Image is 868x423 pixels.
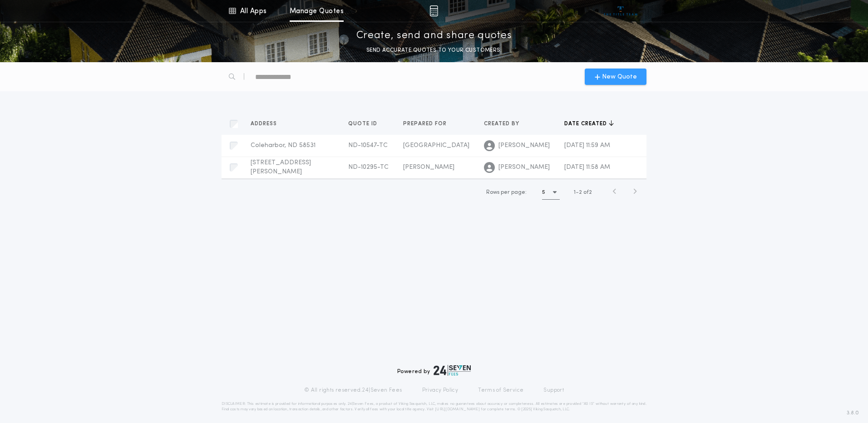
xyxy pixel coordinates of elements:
span: Quote ID [348,120,379,128]
img: vs-icon [604,6,638,15]
span: Date created [564,120,609,128]
span: New Quote [602,72,637,82]
span: [DATE] 11:58 AM [564,164,610,171]
span: 1 [574,190,576,195]
button: Created by [484,119,526,128]
span: ND-10295-TC [348,164,389,171]
p: © All rights reserved. 24|Seven Fees [304,387,402,394]
p: DISCLAIMER: This estimate is provided for informational purposes only. 24|Seven Fees, a product o... [222,401,646,412]
span: Prepared for [403,120,449,128]
span: Created by [484,120,521,128]
button: Date created [564,119,614,128]
a: Support [543,387,564,394]
a: Terms of Service [478,387,523,394]
span: [DATE] 11:59 AM [564,142,610,149]
span: [STREET_ADDRESS][PERSON_NAME] [251,159,311,175]
div: Powered by [397,365,471,376]
button: Quote ID [348,119,384,128]
span: [PERSON_NAME] [498,163,550,172]
span: of 2 [583,188,592,197]
p: Create, send and share quotes [356,29,512,43]
button: 5 [542,185,560,200]
button: New Quote [585,69,646,85]
button: Address [251,119,284,128]
span: ND-10547-TC [348,142,388,149]
span: [PERSON_NAME] [498,141,550,150]
span: Rows per page: [486,190,527,195]
span: Coleharbor, ND 58531 [251,142,316,149]
a: Privacy Policy [422,387,459,394]
span: Address [251,120,279,128]
h1: 5 [542,188,545,197]
span: 2 [579,190,582,195]
span: [GEOGRAPHIC_DATA] [403,142,469,149]
span: [PERSON_NAME] [403,164,454,171]
p: SEND ACCURATE QUOTES TO YOUR CUSTOMERS. [366,46,502,55]
img: img [429,5,438,16]
span: 3.8.0 [847,409,859,417]
img: logo [434,365,471,376]
a: [URL][DOMAIN_NAME] [435,408,480,411]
